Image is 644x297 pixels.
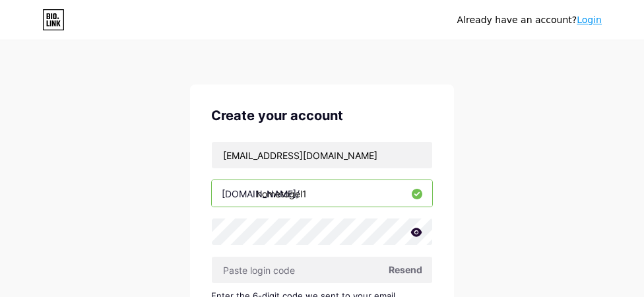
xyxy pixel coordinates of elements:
div: Already have an account? [457,13,602,27]
input: username [212,180,432,207]
input: Paste login code [212,257,432,283]
span: Resend [389,263,422,277]
div: [DOMAIN_NAME]/ [222,187,300,201]
input: Email [212,142,432,168]
a: Login [577,15,602,25]
div: Create your account [211,106,433,125]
